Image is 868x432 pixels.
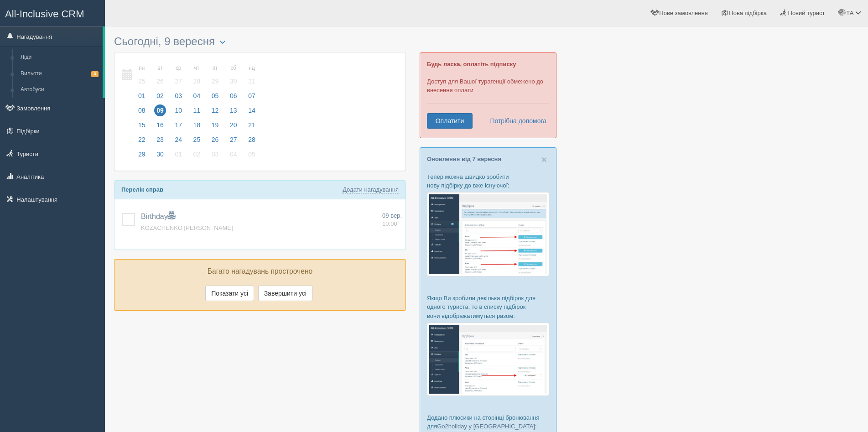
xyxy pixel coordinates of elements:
a: 27 [225,135,242,149]
span: 20 [228,119,239,131]
a: 07 [243,91,258,105]
b: Перелік справ [121,186,163,193]
span: 08 [136,104,148,116]
span: 31 [246,75,258,87]
span: 03 [172,90,184,102]
a: 01 [133,91,151,105]
span: Нова підбірка [729,10,767,16]
a: пн 25 [133,59,151,91]
small: нд [246,64,258,72]
a: 09 [151,105,169,120]
span: 18 [191,119,203,131]
span: 15 [136,119,148,131]
img: %D0%BF%D1%96%D0%B4%D0%B1%D1%96%D1%80%D0%BA%D0%B8-%D0%B3%D1%80%D1%83%D0%BF%D0%B0-%D1%81%D1%80%D0%B... [427,323,549,396]
span: 12 [209,104,221,116]
a: 12 [207,105,224,120]
span: 25 [191,134,203,146]
div: Доступ для Вашої турагенції обмежено до внесення оплати [420,52,556,138]
a: 02 [188,149,206,164]
a: KOZACHENKO [PERSON_NAME] [141,224,233,231]
a: 11 [188,105,206,120]
a: 14 [243,105,258,120]
a: Потрібна допомога [484,113,547,129]
span: 16 [154,119,166,131]
span: 05 [246,148,258,160]
a: 08 [133,105,151,120]
span: 05 [209,90,221,102]
a: 26 [207,135,224,149]
a: Оновлення від 7 вересня [427,156,501,162]
span: 04 [228,148,239,160]
a: Ліди [16,49,103,66]
a: нд 31 [243,59,258,91]
a: 30 [151,149,169,164]
a: 15 [133,120,151,135]
small: пт [209,64,221,72]
span: 06 [228,90,239,102]
a: чт 28 [188,59,206,91]
a: 23 [151,135,169,149]
span: 30 [228,75,239,87]
span: All-Inclusive CRM [5,8,84,20]
a: Вильоти3 [16,66,103,82]
a: 09 вер. 10:00 [382,212,402,229]
a: 21 [243,120,258,135]
span: 07 [246,90,258,102]
h3: Сьогодні, 9 вересня [114,36,406,47]
span: 01 [172,148,184,160]
p: Якщо Ви зробили декілька підбірок для одного туриста, то в списку підбірок вони відображатимуться... [427,294,549,320]
a: All-Inclusive CRM [0,0,104,26]
a: 19 [207,120,224,135]
span: 28 [191,75,203,87]
a: Автобуси [16,82,103,98]
span: Нове замовлення [659,10,707,16]
p: Багато нагадувань прострочено [121,266,399,277]
span: ТА [846,10,853,16]
span: 04 [191,90,203,102]
span: 21 [246,119,258,131]
a: 03 [207,149,224,164]
a: 04 [225,149,242,164]
span: 25 [136,75,148,87]
a: 01 [170,149,187,164]
span: 11 [191,104,203,116]
span: 27 [172,75,184,87]
small: чт [191,64,203,72]
span: 09 вер. [382,212,402,219]
button: Close [541,155,547,164]
span: × [541,154,547,165]
a: сб 30 [225,59,242,91]
a: 04 [188,91,206,105]
span: 26 [209,134,221,146]
span: 22 [136,134,148,146]
span: 17 [172,119,184,131]
a: Оплатити [427,113,473,129]
a: 18 [188,120,206,135]
a: 02 [151,91,169,105]
small: сб [228,64,239,72]
span: 02 [191,148,203,160]
span: Новий турист [788,10,825,16]
span: 09 [154,104,166,116]
a: 10 [170,105,187,120]
button: Завершити усі [258,286,312,301]
a: Додати нагадування [343,186,399,193]
a: 25 [188,135,206,149]
a: 13 [225,105,242,120]
small: вт [154,64,166,72]
small: ср [172,64,184,72]
span: 30 [154,148,166,160]
a: 20 [225,120,242,135]
a: вт 26 [151,59,169,91]
span: 14 [246,104,258,116]
a: 24 [170,135,187,149]
p: Додано плюсики на сторінці бронювання для : [427,413,549,431]
a: 22 [133,135,151,149]
a: 05 [207,91,224,105]
span: 10:00 [382,220,397,227]
a: пт 29 [207,59,224,91]
span: 29 [209,75,221,87]
a: 03 [170,91,187,105]
a: 28 [243,135,258,149]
